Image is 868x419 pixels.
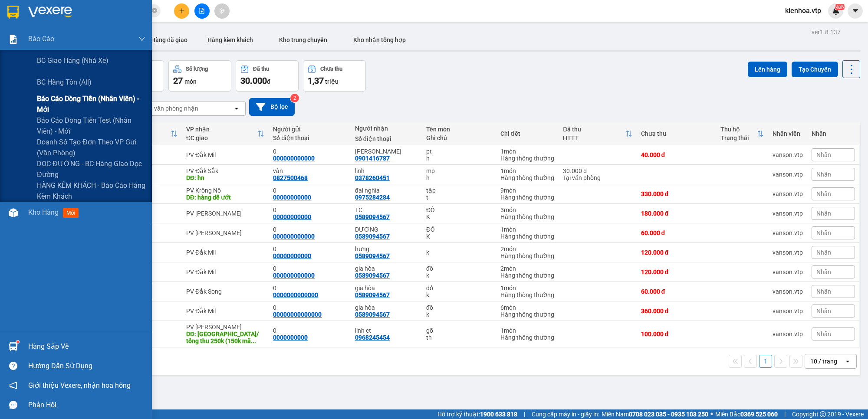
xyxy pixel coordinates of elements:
[37,158,145,180] span: DỌC ĐƯỜNG - BC hàng giao dọc đường
[273,155,315,162] div: 000000000000
[9,35,18,44] img: solution-icon
[500,206,555,213] div: 3 món
[816,190,831,197] span: Nhãn
[290,94,299,102] sup: 2
[251,337,256,344] span: ...
[426,148,492,155] div: pt
[559,122,636,145] th: Toggle SortBy
[9,342,18,351] img: warehouse-icon
[279,36,327,43] span: Kho trung chuyển
[773,151,803,158] div: vanson.vtp
[816,171,831,178] span: Nhãn
[355,167,418,174] div: linh
[355,194,390,201] div: 0975284284
[9,401,17,409] span: message
[355,327,418,334] div: linh ct
[820,411,826,417] span: copyright
[173,75,183,86] span: 27
[273,213,311,220] div: 00000000000
[355,252,390,259] div: 0589094567
[273,174,308,181] div: 0827500468
[563,174,632,181] div: Tại văn phòng
[500,174,555,181] div: Hàng thông thường
[710,412,713,416] span: ⚪️
[273,291,318,298] div: 0000000000000
[773,249,803,256] div: vanson.vtp
[186,268,264,275] div: PV Đắk Mil
[426,304,492,311] div: đồ
[426,206,492,213] div: ĐỒ
[641,331,712,337] div: 100.000 đ
[500,155,555,162] div: Hàng thông thường
[715,409,778,419] span: Miền Bắc
[186,331,264,344] div: DĐ: quảng phú/ tổng thu 250k (150k mã gn08250307)
[303,60,366,92] button: Chưa thu1,37 triệu
[355,334,390,341] div: 0968245454
[320,66,342,72] div: Chưa thu
[816,229,831,236] span: Nhãn
[426,285,492,291] div: đồ
[773,229,803,236] div: vanson.vtp
[641,210,712,217] div: 180.000 đ
[186,249,264,256] div: PV Đắk Mil
[426,213,492,220] div: K
[355,148,418,155] div: vương anh
[426,311,492,318] div: k
[784,409,786,419] span: |
[500,285,555,291] div: 1 món
[810,357,837,366] div: 10 / trang
[214,3,230,19] button: aim
[740,411,778,418] strong: 0369 525 060
[273,148,346,155] div: 0
[199,8,205,14] span: file-add
[355,311,390,318] div: 0589094567
[63,208,79,218] span: mới
[355,226,418,233] div: DƯƠNG
[426,265,492,272] div: đồ
[602,409,708,419] span: Miền Nam
[426,226,492,233] div: ĐỒ
[28,399,145,412] div: Phản hồi
[9,208,18,217] img: warehouse-icon
[273,334,308,341] div: 0000000000
[273,327,346,334] div: 0
[186,174,264,181] div: DĐ: hn
[759,355,772,368] button: 1
[426,291,492,298] div: k
[179,8,185,14] span: plus
[773,308,803,314] div: vanson.vtp
[186,134,257,141] div: ĐC giao
[426,233,492,240] div: K
[500,167,555,174] div: 1 món
[641,151,712,158] div: 40.000 đ
[532,409,599,419] span: Cung cấp máy in - giấy in:
[641,288,712,295] div: 60.000 đ
[273,187,346,194] div: 0
[186,126,257,133] div: VP nhận
[500,327,555,334] div: 1 món
[233,105,240,112] svg: open
[355,125,418,132] div: Người nhận
[816,308,831,314] span: Nhãn
[500,272,555,279] div: Hàng thông thường
[720,134,757,141] div: Trạng thái
[355,265,418,272] div: gia hòa
[773,130,803,137] div: Nhân viên
[773,288,803,295] div: vanson.vtp
[186,324,264,331] div: PV [PERSON_NAME]
[355,233,390,240] div: 0589094567
[778,5,828,16] span: kienhoa.vtp
[773,331,803,337] div: vanson.vtp
[437,409,517,419] span: Hỗ trợ kỹ thuật:
[273,233,315,240] div: 000000000000
[355,135,418,142] div: Số điện thoại
[500,187,555,194] div: 9 món
[716,122,768,145] th: Toggle SortBy
[273,285,346,291] div: 0
[308,75,324,86] span: 1,37
[273,206,346,213] div: 0
[426,126,492,133] div: Tên món
[9,362,17,370] span: question-circle
[629,411,708,418] strong: 0708 023 035 - 0935 103 250
[273,252,311,259] div: 00000000000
